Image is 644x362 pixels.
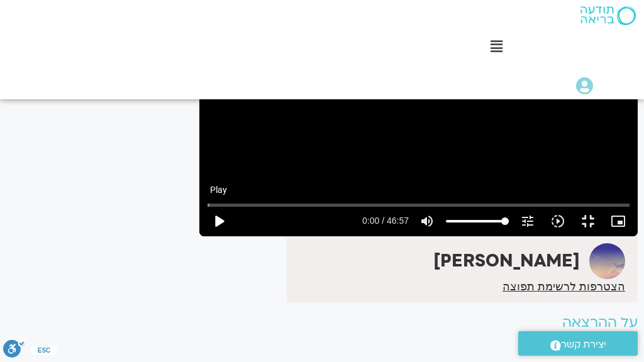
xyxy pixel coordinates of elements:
[580,6,636,25] img: תודעה בריאה
[589,243,625,279] img: טארה בראך
[433,249,580,273] strong: [PERSON_NAME]
[561,336,606,353] span: יצירת קשר
[199,315,638,331] h2: על ההרצאה
[518,331,638,356] a: יצירת קשר
[502,281,625,292] a: הצטרפות לרשימת תפוצה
